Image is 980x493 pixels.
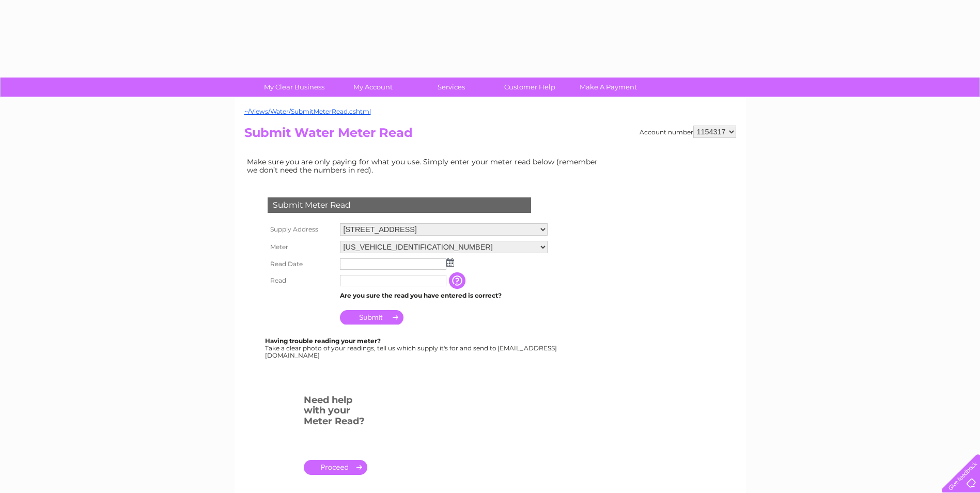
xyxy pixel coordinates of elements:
[446,258,454,267] img: ...
[244,155,606,177] td: Make sure you are only paying for what you use. Simply enter your meter read below (remember we d...
[265,256,337,272] th: Read Date
[265,221,337,238] th: Supply Address
[340,310,403,325] input: Submit
[265,337,558,359] div: Take a clear photo of your readings, tell us which supply it's for and send to [EMAIL_ADDRESS][DO...
[566,78,651,97] a: Make A Payment
[304,393,367,432] h3: Need help with your Meter Read?
[330,78,415,97] a: My Account
[449,272,468,289] input: Information
[244,107,371,115] a: ~/Views/Water/SubmitMeterRead.cshtml
[337,289,550,302] td: Are you sure the read you have entered is correct?
[304,460,367,475] a: .
[265,272,337,289] th: Read
[265,337,381,345] b: Having trouble reading your meter?
[640,126,736,138] div: Account number
[252,78,337,97] a: My Clear Business
[265,238,337,256] th: Meter
[487,78,572,97] a: Customer Help
[409,78,494,97] a: Services
[268,197,531,213] div: Submit Meter Read
[244,126,736,145] h2: Submit Water Meter Read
